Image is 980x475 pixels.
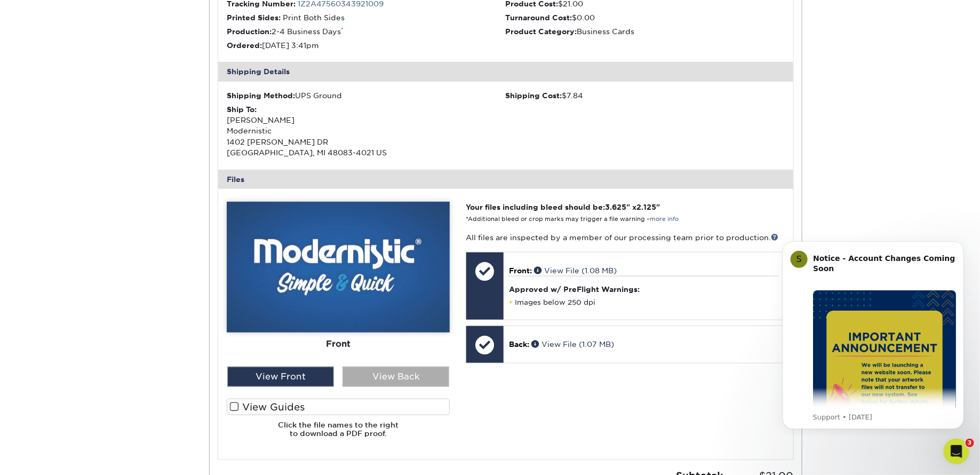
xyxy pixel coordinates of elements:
[466,232,784,243] p: All files are inspected by a member of our processing team prior to production.
[227,27,272,36] strong: Production:
[650,216,679,223] a: more info
[227,13,281,22] strong: Printed Sides:
[966,439,974,447] span: 3
[227,26,506,37] li: 2-4 Business Days
[227,105,257,114] strong: Ship To:
[506,27,577,36] strong: Product Category:
[227,91,295,100] strong: Shipping Method:
[227,40,506,51] li: [DATE] 3:41pm
[466,216,679,223] small: *Additional bleed or crop marks may trigger a file warning –
[636,203,656,211] span: 2.125
[506,26,785,37] li: Business Cards
[342,367,449,387] div: View Back
[466,203,660,211] strong: Your files including bleed should be: " x "
[506,90,785,101] div: $7.84
[227,367,334,387] div: View Front
[944,439,969,464] iframe: Intercom live chat
[509,298,778,307] li: Images below 250 dpi
[218,62,793,81] div: Shipping Details
[227,399,450,415] label: View Guides
[531,340,614,349] a: View File (1.07 MB)
[283,13,345,22] span: Print Both Sides
[227,90,506,101] div: UPS Ground
[605,203,626,211] span: 3.625
[506,91,562,100] strong: Shipping Cost:
[509,266,532,275] span: Front:
[509,285,778,294] h4: Approved w/ PreFlight Warnings:
[227,41,262,50] strong: Ordered:
[218,170,793,189] div: Files
[767,232,980,436] iframe: Intercom notifications message
[227,421,450,447] h6: Click the file names to the right to download a PDF proof.
[506,12,785,23] li: $0.00
[227,332,450,356] div: Front
[509,340,529,349] span: Back:
[534,266,617,275] a: View File (1.08 MB)
[227,104,506,159] div: [PERSON_NAME] Modernistic 1402 [PERSON_NAME] DR [GEOGRAPHIC_DATA], MI 48083-4021 US
[506,13,572,22] strong: Turnaround Cost:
